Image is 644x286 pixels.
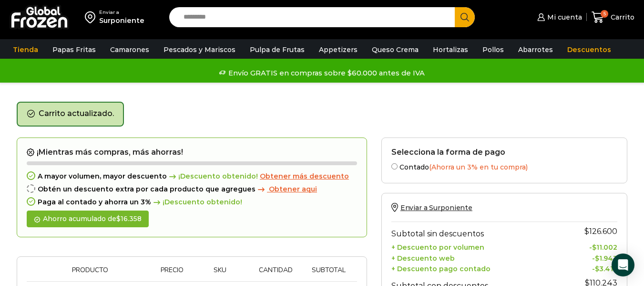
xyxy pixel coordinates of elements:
[391,163,398,169] input: Contado(Ahorra un 3% en tu compra)
[584,227,617,236] bdi: 126.600
[391,222,569,241] th: Subtotal sin descuentos
[478,41,509,59] a: Pollos
[260,172,349,180] span: Obtener más descuento
[601,10,608,18] span: 5
[400,203,472,212] span: Enviar a Surponiente
[612,254,634,276] div: Open Intercom Messenger
[27,172,357,180] div: A mayor volumen, mayor descuento
[260,172,349,180] a: Obtener más descuento
[159,41,240,59] a: Pescados y Mariscos
[151,198,242,206] span: ¡Descuento obtenido!
[569,263,617,274] td: -
[105,41,154,59] a: Camarones
[27,198,357,206] div: Paga al contado y ahorra un 3%
[455,7,475,27] button: Search button
[391,263,569,274] th: + Descuento pago contado
[8,41,43,59] a: Tienda
[194,266,246,281] th: Sku
[99,16,144,25] div: Surponiente
[391,161,617,171] label: Contado
[67,266,150,281] th: Producto
[513,41,558,59] a: Abarrotes
[85,9,99,25] img: address-field-icon.svg
[569,241,617,252] td: -
[584,227,589,236] span: $
[116,214,121,223] span: $
[17,102,124,127] div: Carrito actualizado.
[428,41,473,59] a: Hortalizas
[595,265,617,273] bdi: 3.413
[48,41,101,59] a: Papas Fritas
[608,12,634,22] span: Carrito
[245,41,309,59] a: Pulpa de Frutas
[595,265,599,273] span: $
[367,41,423,59] a: Queso Crema
[545,12,582,22] span: Mi cuenta
[535,8,582,27] a: Mi cuenta
[27,211,149,227] div: Ahorro acumulado de
[391,252,569,263] th: + Descuento web
[391,148,617,157] h2: Selecciona la forma de pago
[429,163,528,171] span: (Ahorra un 3% en tu compra)
[562,41,616,59] a: Descuentos
[569,252,617,263] td: -
[116,214,142,223] bdi: 16.358
[305,266,352,281] th: Subtotal
[391,241,569,252] th: + Descuento por volumen
[150,266,194,281] th: Precio
[391,203,472,212] a: Enviar a Surponiente
[314,41,362,59] a: Appetizers
[595,254,617,263] bdi: 1.943
[167,172,258,180] span: ¡Descuento obtenido!
[592,243,617,252] bdi: 11.002
[592,243,596,252] span: $
[246,266,305,281] th: Cantidad
[99,9,144,16] div: Enviar a
[592,6,634,29] a: 5 Carrito
[27,148,357,157] h2: ¡Mientras más compras, más ahorras!
[27,185,357,193] div: Obtén un descuento extra por cada producto que agregues
[269,185,317,193] span: Obtener aqui
[595,254,599,263] span: $
[256,185,317,193] a: Obtener aqui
